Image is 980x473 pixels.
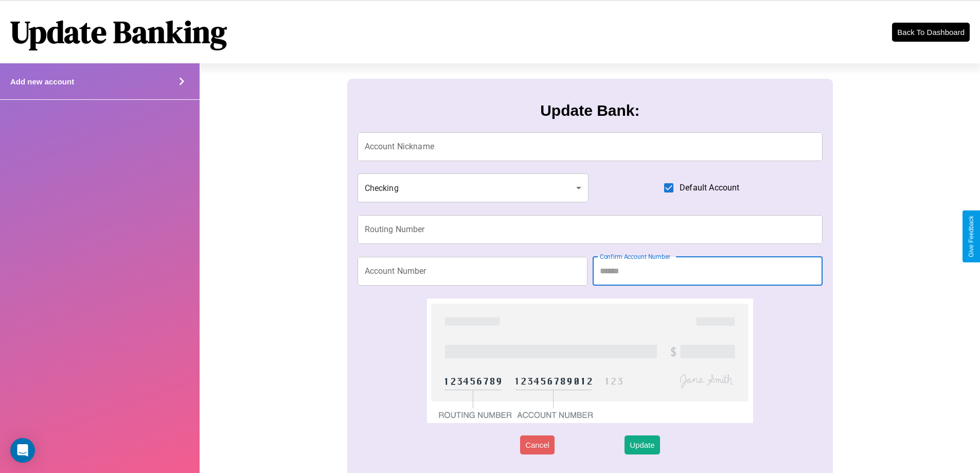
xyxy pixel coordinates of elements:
[540,102,639,119] h3: Update Bank:
[625,435,660,454] button: Update
[520,435,555,454] button: Cancel
[10,438,35,463] div: Open Intercom Messenger
[968,216,975,257] div: Give Feedback
[358,173,589,202] div: Checking
[600,252,670,261] label: Confirm Account Number
[427,299,753,423] img: check
[892,23,970,42] button: Back To Dashboard
[680,182,739,194] span: Default Account
[10,11,227,53] h1: Update Banking
[10,77,74,86] h4: Add new account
